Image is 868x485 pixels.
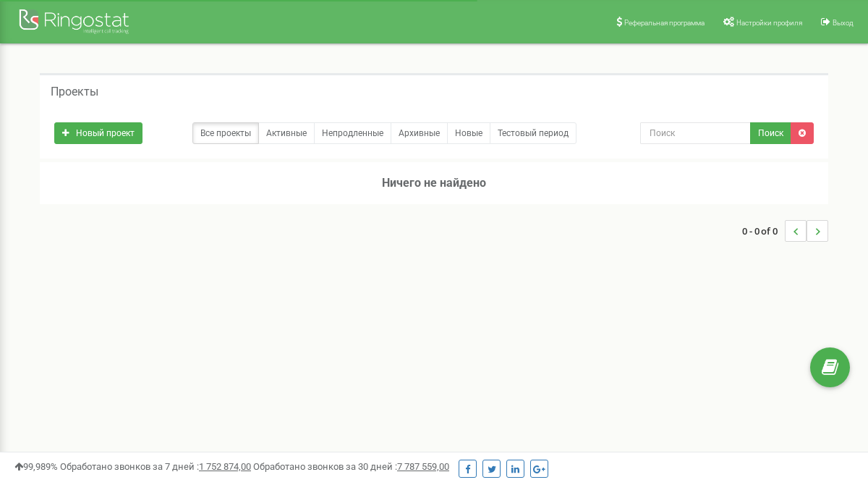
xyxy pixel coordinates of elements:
[54,122,142,144] a: Новый проект
[624,19,705,27] span: Реферальная программа
[199,461,251,472] u: 1 752 874,00
[640,122,751,144] input: Поиск
[192,122,259,144] a: Все проекты
[736,19,802,27] span: Настройки профиля
[397,461,449,472] u: 7 787 559,00
[14,461,58,472] span: 99,989%
[742,206,828,256] nav: ...
[51,85,98,98] h5: Проекты
[314,122,391,144] a: Непродленные
[258,122,315,144] a: Активные
[391,122,448,144] a: Архивные
[742,220,785,242] span: 0 - 0 of 0
[253,461,449,472] span: Обработано звонков за 30 дней :
[833,19,854,27] span: Выход
[490,122,576,144] a: Тестовый период
[750,122,791,144] button: Поиск
[60,461,251,472] span: Обработано звонков за 7 дней :
[40,162,828,204] h3: Ничего не найдено
[447,122,490,144] a: Новые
